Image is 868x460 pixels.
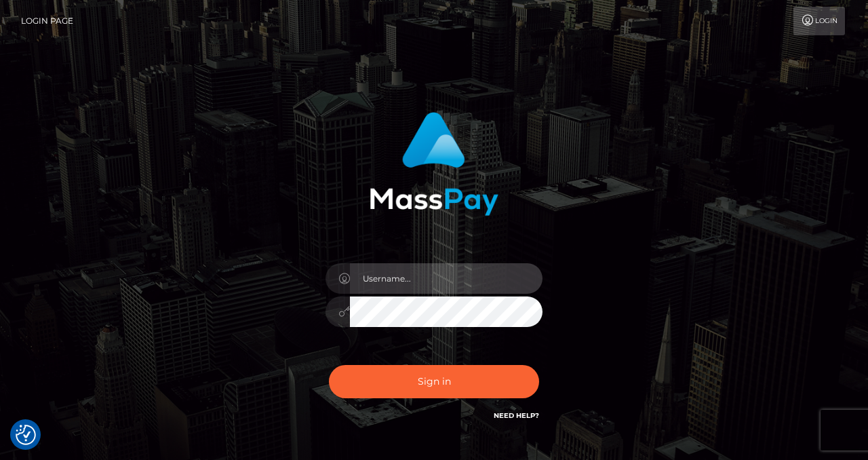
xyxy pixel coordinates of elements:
[21,7,73,35] a: Login Page
[350,263,542,294] input: Username...
[793,7,845,35] a: Login
[16,425,36,445] img: Revisit consent button
[329,365,539,398] button: Sign in
[370,112,498,216] img: MassPay Login
[16,425,36,445] button: Consent Preferences
[494,411,539,420] a: Need Help?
